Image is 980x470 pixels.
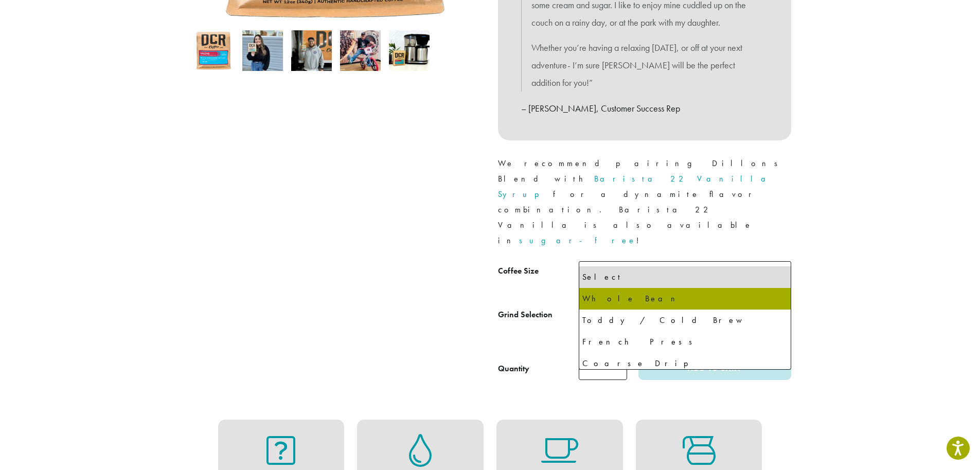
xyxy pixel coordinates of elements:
div: Whole Bean [582,291,788,306]
div: Quantity [498,363,529,375]
span: 2 lb | $38.75 [583,264,647,284]
img: Dillons - Image 2 [242,30,283,71]
div: French Press [582,334,788,350]
p: – [PERSON_NAME], Customer Success Rep [521,100,768,117]
img: Dillons - Image 5 [389,30,430,71]
li: Select [579,266,791,288]
p: We recommend pairing Dillons Blend with for a dynamite flavor combination. Barista 22 Vanilla is ... [498,156,791,248]
img: Dillons - Image 3 [291,30,332,71]
span: 2 lb | $38.75 [579,261,791,286]
div: Toddy / Cold Brew [582,313,788,328]
label: Grind Selection [498,308,579,322]
label: Coffee Size [498,264,579,279]
a: sugar-free [519,235,636,246]
img: Dillons [193,30,234,71]
img: David Morris picks Dillons for 2021 [340,30,381,71]
a: Barista 22 Vanilla Syrup [498,173,774,200]
p: Whether you’re having a relaxing [DATE], or off at your next adventure- I’m sure [PERSON_NAME] wi... [531,39,758,91]
div: Coarse Drip [582,356,788,371]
